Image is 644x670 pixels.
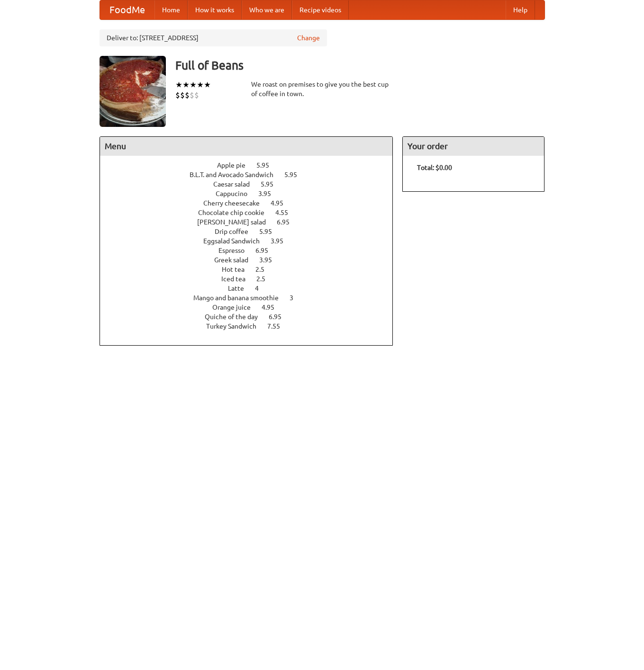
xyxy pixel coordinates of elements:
a: Caesar salad 5.95 [213,180,291,188]
span: 3.95 [258,190,281,197]
b: Total: $0.00 [417,164,452,171]
li: ★ [197,80,204,90]
span: 2.5 [255,266,274,273]
span: Espresso [218,247,254,254]
a: B.L.T. and Avocado Sandwich 5.95 [190,171,315,179]
span: Turkey Sandwich [206,322,266,330]
li: $ [194,90,199,100]
span: Iced tea [221,275,255,283]
span: Latte [228,285,254,292]
li: ★ [175,80,182,90]
span: 5.95 [261,180,283,188]
a: [PERSON_NAME] salad 6.95 [197,218,307,226]
a: Iced tea 2.5 [221,275,283,283]
a: Latte 4 [228,285,276,292]
a: Cappucino 3.95 [216,190,289,197]
span: 5.95 [256,161,279,169]
span: 5.95 [284,171,307,179]
li: ★ [204,80,211,90]
span: Cherry cheesecake [203,199,269,207]
span: 4.55 [275,209,298,216]
span: Caesar salad [213,180,259,188]
li: $ [180,90,185,100]
a: Recipe videos [292,0,349,19]
a: Home [154,0,188,19]
div: We roast on premises to give you the best cup of coffee in town. [251,80,393,98]
span: Drip coffee [215,228,258,235]
span: Orange juice [212,304,260,311]
a: Eggsalad Sandwich 3.95 [203,237,301,245]
span: 2.5 [256,275,275,283]
div: Deliver to: [STREET_ADDRESS] [100,29,327,46]
span: 7.55 [267,322,290,330]
span: 6.95 [269,313,291,321]
span: [PERSON_NAME] salad [197,218,275,226]
span: 4.95 [271,199,293,207]
span: Greek salad [214,256,258,264]
span: 4.95 [262,304,284,311]
span: B.L.T. and Avocado Sandwich [190,171,283,179]
h4: Menu [100,137,393,156]
h4: Your order [403,137,544,156]
a: FoodMe [100,0,154,19]
a: Cherry cheesecake 4.95 [203,199,301,207]
span: Apple pie [217,161,255,169]
li: $ [190,90,194,100]
a: Drip coffee 5.95 [215,228,290,235]
a: Chocolate chip cookie 4.55 [198,209,306,216]
a: Orange juice 4.95 [212,304,292,311]
a: Apple pie 5.95 [217,161,287,169]
span: Eggsalad Sandwich [203,237,269,245]
span: Quiche of the day [205,313,267,321]
li: ★ [182,80,190,90]
a: Mango and banana smoothie 3 [193,294,311,302]
a: Quiche of the day 6.95 [205,313,299,321]
a: Help [506,0,535,19]
a: Hot tea 2.5 [222,266,282,273]
span: 6.95 [255,247,278,254]
span: 5.95 [259,228,281,235]
span: 3.95 [259,256,281,264]
span: Mango and banana smoothie [193,294,288,302]
span: 3.95 [271,237,293,245]
span: Chocolate chip cookie [198,209,274,216]
a: Change [297,33,320,43]
a: Turkey Sandwich 7.55 [206,322,298,330]
li: $ [175,90,180,100]
a: Greek salad 3.95 [214,256,290,264]
span: 3 [290,294,303,302]
li: $ [185,90,190,100]
span: 6.95 [277,218,299,226]
a: How it works [188,0,242,19]
span: Hot tea [222,266,254,273]
h3: Full of Beans [175,56,545,75]
a: Who we are [242,0,292,19]
li: ★ [190,80,197,90]
span: Cappucino [216,190,257,197]
span: 4 [255,285,268,292]
a: Espresso 6.95 [218,247,286,254]
img: angular.jpg [100,56,166,127]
